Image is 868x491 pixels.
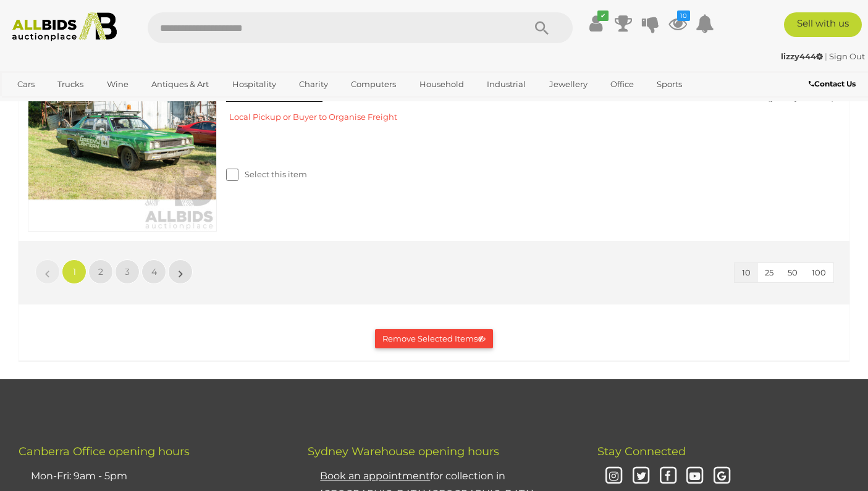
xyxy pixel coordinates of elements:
[597,445,686,458] span: Stay Connected
[657,466,679,487] i: Facebook
[604,466,625,487] i: Instagram
[343,74,404,94] a: Computers
[685,466,706,487] i: Youtube
[73,266,76,277] span: 1
[411,74,472,94] a: Household
[781,51,825,61] a: lizzy444
[99,74,137,94] a: Wine
[98,266,103,277] span: 2
[479,74,534,94] a: Industrial
[35,259,60,284] a: «
[668,12,687,35] a: 10
[9,74,43,94] a: Cars
[784,12,861,37] a: Sell with us
[28,464,277,489] li: Mon-Fri: 9am - 5pm
[649,74,690,94] a: Sports
[6,12,122,41] img: Allbids.com.au
[809,77,859,91] a: Contact Us
[735,263,758,282] button: 10
[809,79,856,88] b: Contact Us
[597,10,609,21] i: ✔
[115,259,140,284] a: 3
[757,263,781,282] button: 25
[168,259,193,284] a: »
[812,267,826,277] span: 100
[125,266,130,277] span: 3
[151,266,157,277] span: 4
[829,51,865,61] a: Sign Out
[602,74,642,94] a: Office
[224,74,284,94] a: Hospitality
[711,466,733,487] i: Google
[541,74,596,94] a: Jewellery
[742,267,751,277] span: 10
[49,74,91,94] a: Trucks
[320,470,430,482] u: Book an appointment
[630,466,652,487] i: Twitter
[308,445,499,458] span: Sydney Warehouse opening hours
[291,74,336,94] a: Charity
[765,267,773,277] span: 25
[587,12,605,35] a: ✔
[62,259,86,284] a: 1
[226,169,307,180] label: Select this item
[804,263,833,282] button: 100
[720,43,837,109] a: $2 95troopy 9d 2h left ([DATE] 6:40 PM)
[19,445,190,458] span: Canberra Office opening hours
[141,259,166,284] a: 4
[88,259,113,284] a: 2
[677,10,690,21] i: 10
[511,12,573,43] button: Search
[375,329,493,348] button: Remove Selected Items
[780,263,805,282] button: 50
[9,94,113,115] a: [GEOGRAPHIC_DATA]
[788,267,798,277] span: 50
[143,74,217,94] a: Antiques & Art
[781,51,823,61] strong: lizzy444
[825,51,827,61] span: |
